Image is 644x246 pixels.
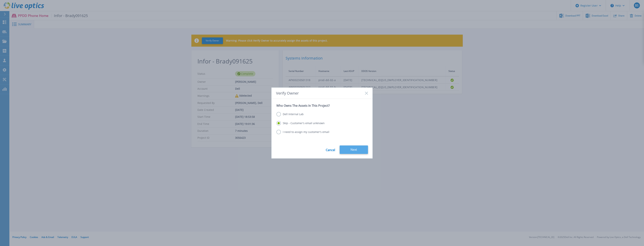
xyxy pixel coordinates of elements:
[340,145,368,154] button: Next
[326,145,335,154] a: Cancel
[276,91,299,95] span: Verify Owner
[276,121,325,125] label: Skip - Customer's email unknown
[276,112,304,116] label: Dell Internal Lab
[276,130,329,134] label: I need to assign my customer's email
[276,104,368,107] p: Who Owns The Assets In This Project?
